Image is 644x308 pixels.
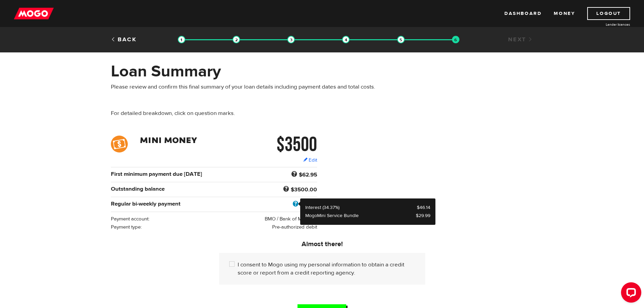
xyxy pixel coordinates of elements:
[111,63,389,80] h1: Loan Summary
[579,22,630,27] a: Lender licences
[111,109,389,117] p: For detailed breakdown, click on question marks.
[229,261,238,269] input: I consent to Mogo using my personal information to obtain a credit score or report from a credit ...
[272,224,317,230] span: Pre-authorized debit
[14,7,54,20] img: mogo_logo-11ee424be714fa7cbb0f0f49df9e16ec.png
[305,213,359,219] span: MogoMini Service Bundle
[111,83,389,91] p: Please review and confirm this final summary of your loan details including payment dates and tot...
[508,36,533,43] a: Next
[111,170,202,178] b: First minimum payment due [DATE]
[504,7,542,20] a: Dashboard
[554,7,575,20] a: Money
[299,171,317,179] b: $62.95
[397,36,405,43] img: transparent-188c492fd9eaac0f573672f40bb141c2.gif
[305,205,339,211] span: Interest (34.37%)
[616,280,644,308] iframe: LiveChat chat widget
[178,36,185,43] img: transparent-188c492fd9eaac0f573672f40bb141c2.gif
[417,205,430,211] span: $46.14
[111,200,181,208] b: Regular bi-weekly payment
[219,240,425,248] h5: Almost there!
[111,185,165,193] b: Outstanding balance
[303,157,317,164] a: Edit
[265,216,317,222] span: BMO / Bank of Montreal
[238,261,415,277] label: I consent to Mogo using my personal information to obtain a credit score or report from a credit ...
[291,186,317,193] b: $3500.00
[233,36,240,43] img: transparent-188c492fd9eaac0f573672f40bb141c2.gif
[587,7,630,20] a: Logout
[111,216,149,222] span: Payment account:
[252,136,317,152] h2: $3500
[452,36,459,43] img: transparent-188c492fd9eaac0f573672f40bb141c2.gif
[342,36,350,43] img: transparent-188c492fd9eaac0f573672f40bb141c2.gif
[111,36,137,43] a: Back
[416,213,430,219] span: $29.99
[111,224,142,230] span: Payment type:
[287,36,295,43] img: transparent-188c492fd9eaac0f573672f40bb141c2.gif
